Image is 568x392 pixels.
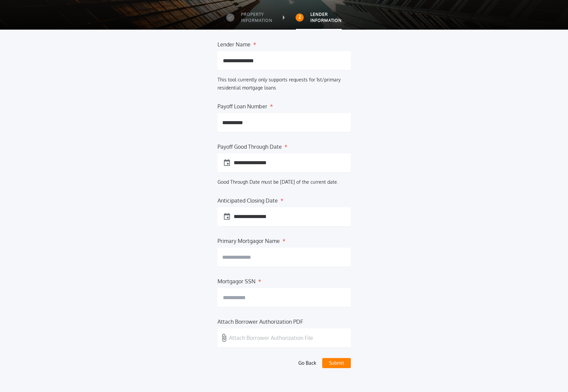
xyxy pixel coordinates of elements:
[299,14,301,20] h2: 2
[218,318,303,323] label: Attach Borrower Authorization PDF
[218,197,278,202] label: Anticipated Closing Date
[218,40,250,46] label: Lender Name
[218,179,338,185] label: Good Through Date must be [DATE] of the current date.
[218,237,280,242] label: Primary Mortgagor Name
[229,334,313,342] p: Attach Borrower Authorization File
[322,358,351,368] button: Submit
[310,11,342,24] label: Lender Information
[218,143,282,148] label: Payoff Good Through Date
[218,277,256,283] label: Mortgagor SSN
[241,11,272,24] label: Property Information
[218,77,341,91] label: This tool currently only supports requests for 1st/primary residential mortgage loans
[218,102,267,108] label: Payoff Loan Number
[296,358,319,368] button: Go Back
